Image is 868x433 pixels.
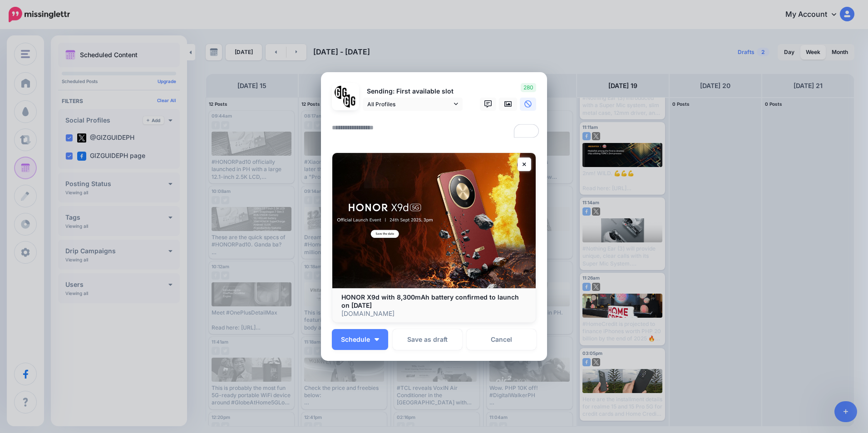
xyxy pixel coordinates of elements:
img: arrow-down-white.png [375,338,379,341]
a: All Profiles [363,98,463,111]
b: HONOR X9d with 8,300mAh battery confirmed to launch on [DATE] [341,293,519,309]
span: All Profiles [367,99,452,109]
span: 280 [521,83,536,92]
button: Schedule [332,329,388,350]
p: [DOMAIN_NAME] [341,310,527,318]
img: 353459792_649996473822713_4483302954317148903_n-bsa138318.png [335,86,348,99]
p: Sending: First available slot [363,86,463,97]
img: HONOR X9d with 8,300mAh battery confirmed to launch on September 24 [332,153,536,288]
img: JT5sWCfR-79925.png [343,94,356,108]
a: Cancel [467,329,536,350]
textarea: To enrich screen reader interactions, please activate Accessibility in Grammarly extension settings [332,122,541,140]
button: Save as draft [393,329,462,350]
span: Schedule [341,336,370,343]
